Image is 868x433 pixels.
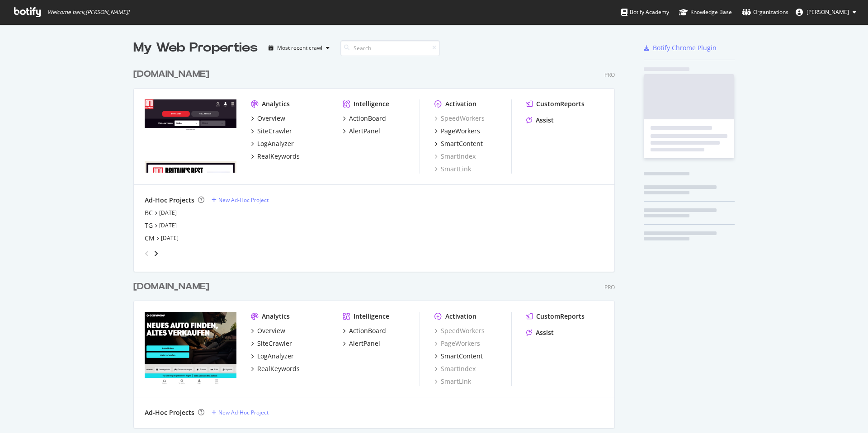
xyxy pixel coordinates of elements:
div: Knowledge Base [679,8,732,17]
div: CustomReports [536,312,585,321]
div: angle-left [141,246,153,261]
div: ActionBoard [349,326,386,335]
a: [DATE] [161,234,179,242]
span: Welcome back, [PERSON_NAME] ! [47,9,129,16]
a: LogAnalyzer [251,352,294,361]
a: SmartLink [434,377,471,386]
div: CustomReports [536,99,585,108]
a: CustomReports [526,99,585,108]
div: Pro [604,71,615,79]
div: [DOMAIN_NAME] [133,68,209,81]
div: Activation [445,312,476,321]
input: Search [340,40,440,56]
a: SpeedWorkers [434,114,485,123]
a: [DATE] [159,221,177,229]
div: Pro [604,283,615,291]
div: Analytics [262,312,290,321]
a: AlertPanel [343,127,380,136]
div: AlertPanel [349,127,380,136]
div: Overview [257,114,285,123]
a: SmartContent [434,139,483,148]
a: PageWorkers [434,339,480,348]
a: CM [145,234,155,243]
div: SmartContent [441,352,483,361]
div: My Web Properties [133,39,258,57]
div: Assist [536,328,554,337]
a: Overview [251,326,285,335]
div: New Ad-Hoc Project [218,409,269,416]
div: Ad-Hoc Projects [145,196,194,205]
div: Analytics [262,99,290,108]
img: www.autoexpress.co.uk [145,99,236,173]
a: RealKeywords [251,152,300,161]
a: SmartContent [434,352,483,361]
a: LogAnalyzer [251,139,294,148]
a: SiteCrawler [251,127,292,136]
a: ActionBoard [343,326,386,335]
a: Overview [251,114,285,123]
a: AlertPanel [343,339,380,348]
div: Botify Academy [621,8,669,17]
a: [DOMAIN_NAME] [133,280,213,293]
div: Ad-Hoc Projects [145,408,194,417]
a: Botify Chrome Plugin [644,43,717,52]
a: New Ad-Hoc Project [212,409,269,416]
a: BC [145,208,153,217]
button: Most recent crawl [265,41,333,55]
div: AlertPanel [349,339,380,348]
button: [PERSON_NAME] [788,5,863,19]
a: [DOMAIN_NAME] [133,68,213,81]
a: TG [145,221,153,230]
div: Botify Chrome Plugin [653,43,717,52]
a: PageWorkers [434,127,480,136]
div: LogAnalyzer [257,139,294,148]
div: LogAnalyzer [257,352,294,361]
a: Assist [526,328,554,337]
div: RealKeywords [257,152,300,161]
a: Assist [526,116,554,125]
div: Intelligence [354,99,389,108]
div: Organizations [742,8,788,17]
div: New Ad-Hoc Project [218,196,269,204]
div: PageWorkers [441,127,480,136]
a: RealKeywords [251,364,300,373]
div: Intelligence [354,312,389,321]
div: Most recent crawl [277,45,322,51]
div: Activation [445,99,476,108]
a: SmartIndex [434,364,476,373]
img: www.carwow.de [145,312,236,385]
a: SiteCrawler [251,339,292,348]
a: ActionBoard [343,114,386,123]
div: SiteCrawler [257,127,292,136]
div: Overview [257,326,285,335]
div: Assist [536,116,554,125]
div: SmartContent [441,139,483,148]
span: Ting Liu [807,8,849,16]
a: New Ad-Hoc Project [212,196,269,204]
div: RealKeywords [257,364,300,373]
a: [DATE] [159,209,177,216]
div: [DOMAIN_NAME] [133,280,209,293]
a: CustomReports [526,312,585,321]
a: SmartLink [434,165,471,174]
a: SpeedWorkers [434,326,485,335]
a: SmartIndex [434,152,476,161]
div: ActionBoard [349,114,386,123]
div: angle-right [153,249,159,258]
div: SiteCrawler [257,339,292,348]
